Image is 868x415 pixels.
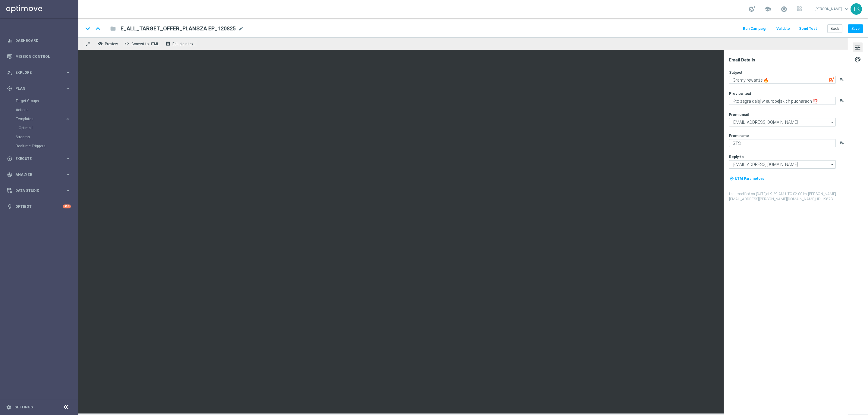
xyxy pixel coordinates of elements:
div: gps_fixed Plan keyboard_arrow_right [7,86,71,91]
span: Preview [105,42,118,46]
i: settings [6,404,11,410]
span: Explore [15,71,65,74]
img: optiGenie.svg [829,77,834,83]
input: Select [729,160,836,169]
i: remove_red_eye [98,41,103,46]
div: person_search Explore keyboard_arrow_right [7,70,71,75]
div: Optimail [19,123,78,133]
button: playlist_add [839,77,844,82]
div: Templates keyboard_arrow_right [16,117,71,121]
span: school [764,6,771,12]
i: keyboard_arrow_right [65,172,71,177]
span: tune [854,44,861,51]
span: Templates [16,117,59,121]
div: Target Groups [16,96,78,105]
i: person_search [7,70,12,75]
div: Email Details [729,57,847,63]
button: Send Test [798,25,818,33]
button: Save [848,24,863,33]
label: Last modified on [DATE] at 9:29 AM UTC-02:00 by [PERSON_NAME][EMAIL_ADDRESS][PERSON_NAME][DOMAIN_... [729,192,847,202]
button: Data Studio keyboard_arrow_right [7,188,71,193]
i: my_location [730,176,734,181]
div: Optibot [7,198,71,214]
div: +10 [63,204,71,208]
div: TK [851,3,862,15]
label: From email [729,112,749,117]
i: keyboard_arrow_right [65,188,71,193]
label: Reply-to [729,154,744,159]
div: Realtime Triggers [16,142,78,151]
button: Mission Control [7,54,71,59]
span: Plan [15,87,65,90]
label: From name [729,133,749,138]
span: code [124,41,129,46]
a: Streams [16,135,63,139]
span: Edit plain text [172,42,195,46]
label: Preview text [729,91,751,96]
i: keyboard_arrow_right [65,70,71,75]
div: Templates [16,114,78,133]
i: play_circle_outline [7,156,12,161]
button: my_location UTM Parameters [729,175,765,182]
div: Mission Control [7,48,71,64]
a: Settings [14,405,33,409]
button: play_circle_outline Execute keyboard_arrow_right [7,156,71,161]
button: code Convert to HTML [123,40,162,48]
a: [PERSON_NAME]keyboard_arrow_down [814,5,851,14]
label: Subject [729,70,742,75]
span: Execute [15,157,65,161]
div: Analyze [7,172,65,177]
button: equalizer Dashboard [7,38,71,43]
button: playlist_add [839,98,844,103]
span: E_ALL_TARGET_OFFER_PLANSZA EP_120825 [121,25,236,32]
i: keyboard_arrow_right [65,86,71,91]
span: Data Studio [15,189,65,192]
button: track_changes Analyze keyboard_arrow_right [7,172,71,177]
i: receipt [165,41,170,46]
button: Back [827,24,842,33]
span: Analyze [15,173,65,176]
i: track_changes [7,172,12,177]
div: Templates [16,117,65,121]
a: Dashboard [15,33,71,48]
span: palette [854,56,861,64]
input: Select [729,118,836,126]
button: Validate [775,25,791,33]
button: playlist_add [839,140,844,145]
i: keyboard_arrow_down [83,24,92,33]
a: Actions [16,108,63,112]
div: Execute [7,156,65,161]
span: | ID: 19873 [815,197,833,201]
span: UTM Parameters [735,176,764,181]
div: Dashboard [7,33,71,48]
a: Optibot [15,198,63,214]
div: Streams [16,133,78,142]
div: Data Studio [7,188,65,193]
span: Convert to HTML [131,42,159,46]
i: equalizer [7,38,12,43]
i: gps_fixed [7,86,12,91]
span: Validate [776,27,790,31]
button: tune [853,42,863,52]
i: arrow_drop_down [829,161,835,168]
div: Plan [7,86,65,91]
button: Run Campaign [742,25,768,33]
i: keyboard_arrow_right [65,156,71,161]
i: lightbulb [7,204,12,209]
div: Actions [16,105,78,114]
span: keyboard_arrow_down [843,6,850,12]
i: keyboard_arrow_right [65,116,71,122]
a: Optimail [19,126,63,130]
a: Mission Control [15,48,71,64]
button: lightbulb Optibot +10 [7,204,71,209]
a: Realtime Triggers [16,144,63,148]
